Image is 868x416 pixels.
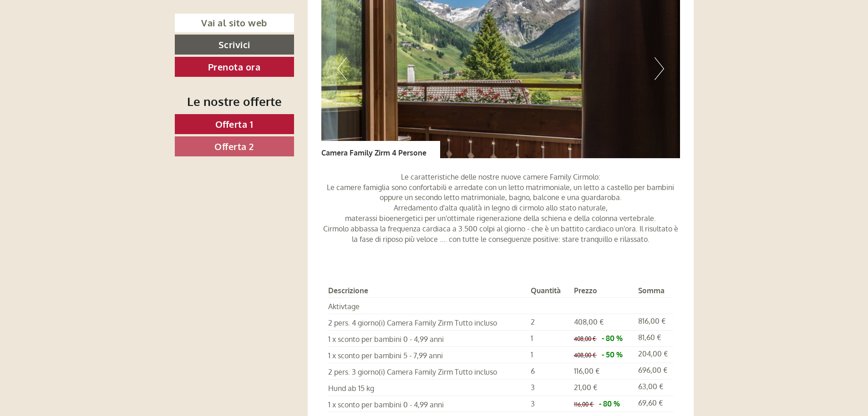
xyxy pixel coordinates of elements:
div: [DATE] [163,7,196,22]
td: 1 x sconto per bambini 0 - 4,99 anni [328,331,527,347]
th: Quantità [527,284,570,298]
span: 408,00 € [574,336,596,342]
td: 3 [527,396,570,412]
span: 21,00 € [574,383,597,392]
td: Hund ab 15 kg [328,379,527,396]
td: 1 [527,346,570,363]
td: 1 [527,331,570,347]
td: 2 pers. 4 giorno(i) Camera Family Zirm Tutto incluso [328,314,527,331]
td: 1 x sconto per bambini 0 - 4,99 anni [328,396,527,412]
button: Invia [309,236,359,256]
td: 6 [527,363,570,379]
button: Previous [337,57,347,80]
th: Somma [635,284,673,298]
span: - 80 % [599,399,620,408]
td: 63,00 € [635,379,673,396]
span: 408,00 € [574,352,596,359]
a: Vai al sito web [175,14,294,32]
span: Offerta 1 [215,118,254,130]
td: 204,00 € [635,346,673,363]
div: Buon giorno, come possiamo aiutarla? [7,25,142,52]
td: 2 [527,314,570,331]
div: Le nostre offerte [175,93,294,110]
div: Camera Family Zirm 4 Persone [321,141,440,158]
a: Prenota ora [175,57,294,77]
span: - 50 % [602,350,623,359]
td: 696,00 € [635,363,673,379]
span: 408,00 € [574,317,604,326]
small: 10:19 [14,44,138,50]
a: Scrivici [175,35,294,55]
span: - 80 % [602,334,623,343]
th: Prezzo [570,284,635,298]
td: 3 [527,379,570,396]
div: Berghotel Alpenrast [14,26,138,34]
td: Aktivtage [328,298,527,314]
span: 116,00 € [574,401,593,408]
p: Le caratteristiche delle nostre nuove camere Family Cirmolo: Le camere famiglia sono confortabili... [321,172,680,245]
th: Descrizione [328,284,527,298]
td: 816,00 € [635,314,673,331]
span: 116,00 € [574,366,599,376]
td: 81,60 € [635,331,673,347]
button: Next [655,57,664,80]
td: 1 x sconto per bambini 5 - 7,99 anni [328,346,527,363]
span: Offerta 2 [214,140,254,152]
td: 69,60 € [635,396,673,412]
td: 2 pers. 3 giorno(i) Camera Family Zirm Tutto incluso [328,363,527,379]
